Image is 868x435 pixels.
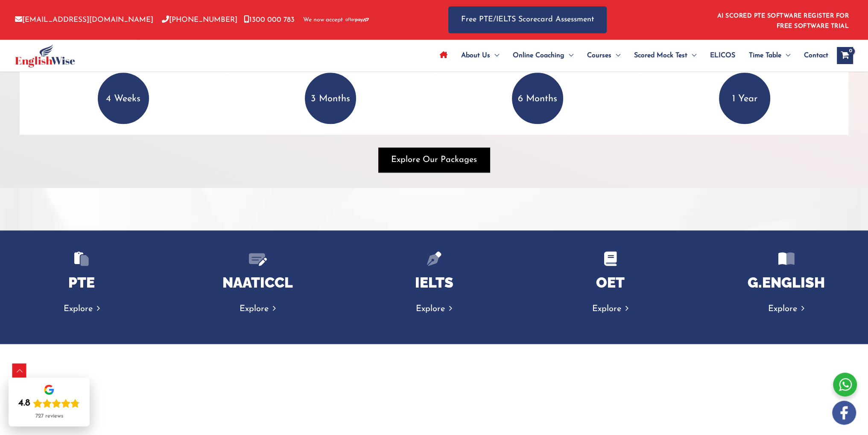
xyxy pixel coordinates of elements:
span: Explore Our Packages [391,154,477,166]
a: Explore [768,305,804,313]
a: [EMAIL_ADDRESS][DOMAIN_NAME] [15,16,153,24]
div: Rating: 4.8 out of 5 [18,397,80,409]
a: Contact [797,41,828,71]
a: Explore [64,305,100,313]
nav: Site Navigation: Main Menu [433,41,828,71]
h4: NAATICCL [185,274,331,291]
button: Explore Our Packages [378,147,490,172]
p: 6 Months [512,73,563,124]
div: 4.8 [18,397,30,409]
span: Menu Toggle [490,41,499,71]
span: Menu Toggle [687,41,696,71]
img: Afterpay-Logo [345,18,369,22]
img: cropped-ew-logo [15,44,75,68]
p: 1 Year [719,73,770,124]
a: View Shopping Cart, empty [837,47,853,64]
span: ELICOS [710,41,735,71]
a: Explore [592,305,628,313]
span: Scored Mock Test [634,41,687,71]
img: white-facebook.png [832,401,856,425]
h4: G.ENGLISH [713,274,859,291]
span: We now accept [303,16,343,24]
a: Time TableMenu Toggle [742,41,797,71]
a: Free PTE/IELTS Scorecard Assessment [448,6,607,33]
a: About UsMenu Toggle [454,41,506,71]
a: 1300 000 783 [244,16,295,24]
a: CoursesMenu Toggle [580,41,627,71]
span: Menu Toggle [781,41,790,71]
span: Online Coaching [513,41,564,71]
a: ELICOS [703,41,742,71]
h4: PTE [9,274,155,291]
a: Explore [416,305,452,313]
a: [PHONE_NUMBER] [162,16,237,24]
p: 4 Weeks [98,73,149,124]
h4: IELTS [361,274,507,291]
p: 3 Months [305,73,356,124]
a: Online CoachingMenu Toggle [506,41,580,71]
span: About Us [461,41,490,71]
span: Menu Toggle [564,41,573,71]
span: Menu Toggle [611,41,620,71]
span: Time Table [749,41,781,71]
span: Courses [587,41,611,71]
h4: OET [537,274,684,291]
a: AI SCORED PTE SOFTWARE REGISTER FOR FREE SOFTWARE TRIAL [717,13,849,29]
aside: Header Widget 1 [712,6,853,34]
a: Explore [240,305,276,313]
div: 727 reviews [35,413,63,420]
span: Contact [804,41,828,71]
a: Scored Mock TestMenu Toggle [627,41,703,71]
